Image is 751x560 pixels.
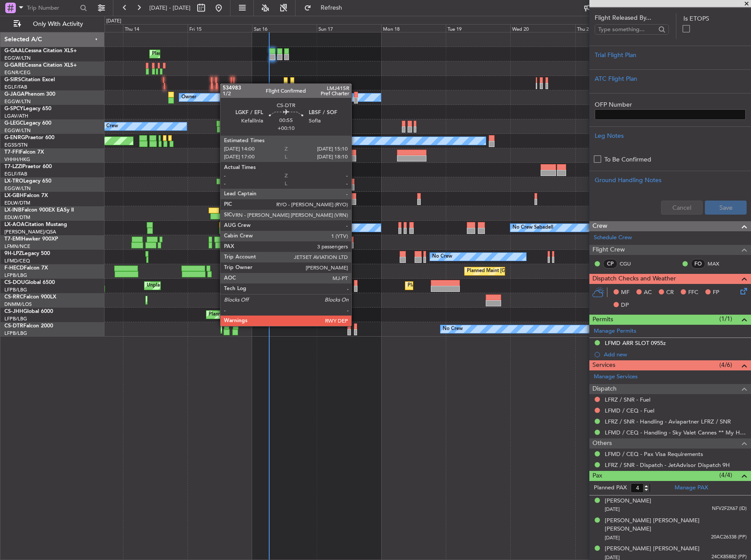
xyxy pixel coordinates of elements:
div: Unplanned Maint [GEOGRAPHIC_DATA] ([GEOGRAPHIC_DATA]) [276,120,420,133]
span: Services [592,360,615,370]
span: Refresh [313,5,350,11]
span: Only With Activity [23,21,93,27]
div: Fri 15 [188,24,252,32]
input: Type something... [598,23,656,36]
span: T7-LZZI [4,164,22,169]
a: LFPB/LBG [4,316,27,322]
div: No Crew [98,120,118,133]
div: Owner [181,91,196,104]
span: (1/1) [719,314,732,323]
span: LX-TRO [4,179,23,184]
div: [DATE] [106,18,121,25]
div: FO [691,259,705,269]
a: LFRZ / SNR - Dispatch - JetAdvisor Dispatch 9H [605,461,730,469]
span: F-HECD [4,266,24,271]
a: LFMD / CEQ - Handling - Sky Valet Cannes ** My Handling**LFMD / CEQ [605,429,747,436]
div: ATC Flight Plan [595,74,746,83]
label: OFP Number [595,100,746,109]
span: G-GARE [4,63,25,68]
span: Dispatch Checks and Weather [592,274,676,284]
a: LX-TROLegacy 650 [4,179,51,184]
a: T7-EMIHawker 900XP [4,237,58,242]
span: Flight Crew [592,245,625,255]
a: LFRZ / SNR - Fuel [605,396,650,403]
a: Schedule Crew [594,233,632,242]
a: T7-FFIFalcon 7X [4,150,44,155]
a: CS-DOUGlobal 6500 [4,280,55,285]
a: Manage Permits [594,327,636,336]
a: CS-RRCFalcon 900LX [4,294,56,300]
div: Sun 17 [317,24,381,32]
a: G-GAALCessna Citation XLS+ [4,48,77,54]
button: Only With Activity [10,17,95,31]
a: F-HECDFalcon 7X [4,266,48,271]
a: EGNR/CEG [4,69,31,76]
a: G-SPCYLegacy 650 [4,106,51,111]
div: [PERSON_NAME] [605,497,651,506]
a: CS-JHHGlobal 6000 [4,309,53,314]
span: CS-JHH [4,309,23,314]
a: LX-GBHFalcon 7X [4,193,48,198]
a: LFRZ / SNR - Handling - Aviapartner LFRZ / SNR [605,418,731,425]
span: (4/6) [719,360,732,370]
span: G-SIRS [4,77,21,83]
a: EGGW/LTN [4,127,31,134]
span: Flight Released By... [595,13,669,22]
div: Add new [604,351,747,358]
span: CS-DOU [4,280,25,285]
span: CR [666,288,674,297]
span: [DATE] [605,535,620,541]
a: LFMD / CEQ - Pax Visa Requirements [605,450,703,458]
span: FFC [688,288,698,297]
div: Leg Notes [595,131,746,140]
a: LX-INBFalcon 900EX EASy II [4,208,74,213]
span: G-SPCY [4,106,23,111]
div: Planned Maint [GEOGRAPHIC_DATA] ([GEOGRAPHIC_DATA]) [467,265,605,278]
span: G-JAGA [4,92,25,97]
div: Tue 19 [446,24,510,32]
span: Others [592,438,612,449]
a: G-LEGCLegacy 600 [4,121,51,126]
div: [PERSON_NAME] [PERSON_NAME] [PERSON_NAME] [605,517,747,534]
div: Thu 14 [123,24,188,32]
span: (4/4) [719,470,732,480]
a: LFMN/NCE [4,243,30,250]
a: G-JAGAPhenom 300 [4,92,55,97]
div: Unplanned Maint [GEOGRAPHIC_DATA] ([GEOGRAPHIC_DATA]) [147,279,291,292]
div: Mon 18 [381,24,446,32]
a: G-SIRSCitation Excel [4,77,55,83]
span: Crew [592,221,607,231]
a: MAX [708,260,727,268]
span: NFV2F2X67 (ID) [712,505,747,513]
div: Ground Handling Notes [595,176,746,185]
a: 9H-LPZLegacy 500 [4,251,50,256]
span: AC [644,288,652,297]
span: T7-EMI [4,237,22,242]
span: FP [713,288,719,297]
a: Manage PAX [675,484,708,492]
div: Trial Flight Plan [595,50,746,60]
a: LFMD / CEQ - Fuel [605,407,654,414]
span: DP [621,301,629,310]
a: EGGW/LTN [4,185,31,192]
a: LX-AOACitation Mustang [4,222,67,227]
label: To Be Confirmed [604,155,651,164]
a: Manage Services [594,373,638,381]
a: EDLW/DTM [4,214,30,221]
div: Planned Maint [GEOGRAPHIC_DATA] ([GEOGRAPHIC_DATA]) [408,279,546,292]
a: LFPB/LBG [4,272,27,279]
a: CGU [620,260,639,268]
span: LX-AOA [4,222,25,227]
a: [PERSON_NAME]/QSA [4,229,56,235]
a: EGLF/FAB [4,84,27,90]
span: 9H-LPZ [4,251,22,256]
span: Pax [592,471,602,481]
a: EGGW/LTN [4,55,31,61]
span: LX-GBH [4,193,24,198]
span: MF [621,288,629,297]
a: DNMM/LOS [4,301,32,308]
label: Is ETOPS [683,14,746,23]
div: [PERSON_NAME] [PERSON_NAME] [605,545,700,553]
input: Trip Number [27,1,77,14]
a: LFMD/CEQ [4,258,30,264]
